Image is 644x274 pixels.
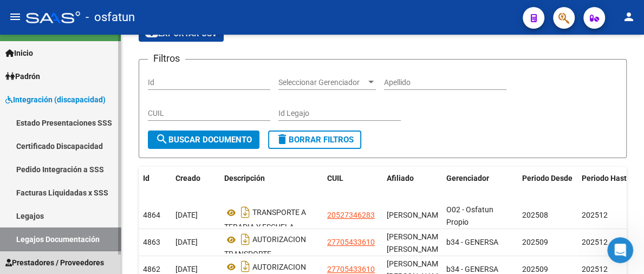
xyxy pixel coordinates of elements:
span: Buscar Documento [155,135,252,145]
span: Prestadores / Proveedores [5,257,104,269]
datatable-header-cell: Creado [171,167,220,203]
i: Descargar documento [238,231,252,248]
span: b34 - GENERSA [446,238,498,246]
span: Seleccionar Gerenciador [278,78,366,87]
span: [DATE] [175,265,198,273]
span: Periodo Hasta [582,174,631,182]
datatable-header-cell: Periodo Hasta [577,167,637,203]
span: 202512 [582,211,608,219]
span: Borrar Filtros [276,135,354,145]
datatable-header-cell: Descripción [220,167,323,203]
span: - osfatun [86,5,135,29]
datatable-header-cell: Id [139,167,171,203]
span: b34 - GENERSA [446,265,498,273]
span: 20527346283 [327,211,375,219]
span: Afiliado [387,174,414,182]
span: 27705433610 [327,265,375,273]
span: Id [143,174,149,182]
mat-icon: delete [276,133,289,146]
span: 4863 [143,238,160,246]
span: CUIL [327,174,343,182]
datatable-header-cell: Periodo Desde [518,167,577,203]
i: Descargar documento [238,204,252,221]
span: AUTORIZACION TRANSPORTE [224,236,306,259]
datatable-header-cell: CUIL [323,167,382,203]
span: TRANSPORTE A TERAPIA Y ESCUELA [224,208,306,232]
button: Borrar Filtros [268,131,361,149]
datatable-header-cell: Afiliado [382,167,442,203]
span: 202509 [522,238,548,246]
span: O02 - Osfatun Propio [446,205,493,226]
span: 4864 [143,211,160,219]
span: Inicio [5,47,33,59]
span: 27705433610 [327,238,375,246]
span: 202512 [582,238,608,246]
span: Padrón [5,70,40,82]
mat-icon: menu [9,10,22,23]
span: Creado [175,174,200,182]
span: Descripción [224,174,265,182]
span: 202509 [522,265,548,273]
span: Exportar CSV [145,29,217,38]
mat-icon: person [622,10,635,23]
span: 4862 [143,265,160,273]
span: Integración (discapacidad) [5,94,106,106]
span: [DATE] [175,211,198,219]
iframe: Intercom live chat [607,237,633,263]
span: Periodo Desde [522,174,573,182]
button: Buscar Documento [148,131,259,149]
span: 202508 [522,211,548,219]
span: BACHE BERON CIELO ANTONELA [387,232,445,253]
span: [DATE] [175,238,198,246]
datatable-header-cell: Gerenciador [442,167,518,203]
mat-icon: search [155,133,168,146]
h3: Filtros [148,51,185,66]
span: Gerenciador [446,174,489,182]
span: 202512 [582,265,608,273]
span: ARMOA MAXIMO TOMAS [387,211,445,219]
